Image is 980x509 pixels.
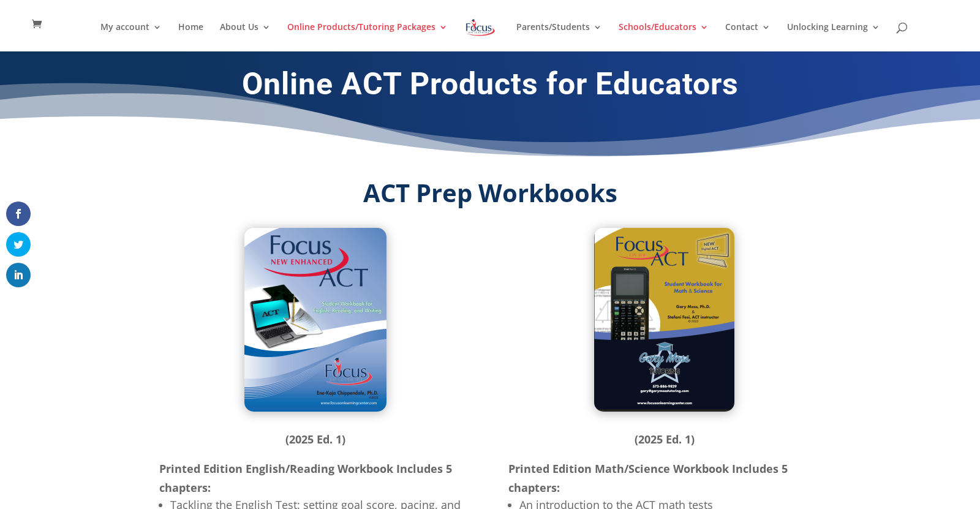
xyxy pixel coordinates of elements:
[100,23,162,51] a: My account
[287,23,448,51] a: Online Products/Tutoring Packages
[244,228,386,412] img: ACT Prep English-Reading Workbook (2025 ed. 1)
[464,17,496,39] img: Focus on Learning
[725,23,771,51] a: Contact
[516,23,602,51] a: Parents/Students
[178,23,203,51] a: Home
[787,23,880,51] a: Unlocking Learning
[635,432,695,447] strong: (2025 Ed. 1)
[220,23,271,51] a: About Us
[508,461,788,495] strong: Printed Edition Math/Science Workbook Includes 5 chapters:
[159,461,452,495] strong: Printed Edition English/Reading Workbook Includes 5 chapters:
[363,176,617,209] strong: ACT Prep Workbooks
[285,432,345,447] strong: (2025 Ed. 1)
[619,23,709,51] a: Schools/Educators
[594,228,734,412] img: ACT Prep Math-Science Workbook (2025 ed. 1)
[159,66,821,108] h1: Online ACT Products for Educators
